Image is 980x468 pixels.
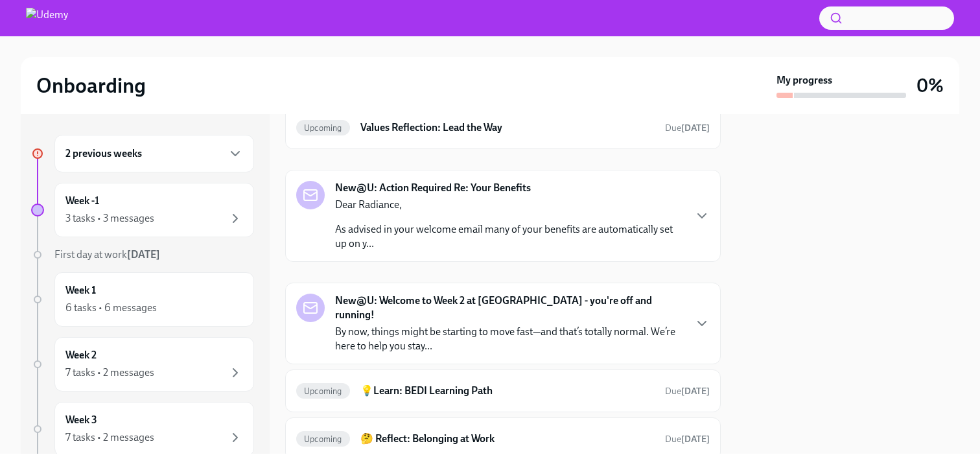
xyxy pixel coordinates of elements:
h6: Values Reflection: Lead the Way [360,121,655,135]
strong: New@U: Action Required Re: Your Benefits [335,181,531,195]
a: Week -13 tasks • 3 messages [31,183,254,237]
p: Dear Radiance, [335,198,684,212]
h6: Week 3 [65,413,97,427]
h6: Week 2 [65,348,97,362]
p: By now, things might be starting to move fast—and that’s totally normal. We’re here to help you s... [335,325,684,353]
a: Upcoming🤔 Reflect: Belonging at WorkDue[DATE] [296,428,710,449]
a: UpcomingValues Reflection: Lead the WayDue[DATE] [296,117,710,138]
span: October 18th, 2025 11:00 [665,433,710,445]
span: First day at work [54,248,160,261]
a: Week 27 tasks • 2 messages [31,337,254,392]
strong: [DATE] [681,123,710,134]
h6: Week -1 [65,194,99,208]
div: 7 tasks • 2 messages [65,430,154,445]
strong: [DATE] [681,434,710,445]
span: October 13th, 2025 10:00 [665,122,710,134]
h2: Onboarding [36,73,146,99]
a: Week 16 tasks • 6 messages [31,272,254,327]
span: Due [665,123,710,134]
a: First day at work[DATE] [31,248,254,262]
h6: Week 1 [65,283,96,298]
span: Due [665,386,710,397]
strong: [DATE] [681,386,710,397]
span: Upcoming [296,386,350,396]
div: 6 tasks • 6 messages [65,301,157,315]
a: Upcoming💡Learn: BEDI Learning PathDue[DATE] [296,380,710,401]
h6: 🤔 Reflect: Belonging at Work [360,432,655,446]
strong: [DATE] [127,248,160,261]
span: Upcoming [296,434,350,444]
div: 7 tasks • 2 messages [65,366,154,380]
h6: 2 previous weeks [65,146,142,161]
strong: New@U: Welcome to Week 2 at [GEOGRAPHIC_DATA] - you're off and running! [335,294,684,322]
strong: My progress [776,73,832,88]
span: October 18th, 2025 11:00 [665,385,710,397]
p: As advised in your welcome email many of your benefits are automatically set up on y... [335,222,684,251]
div: 3 tasks • 3 messages [65,211,154,226]
img: Udemy [26,8,68,29]
div: 2 previous weeks [54,135,254,172]
a: Week 37 tasks • 2 messages [31,402,254,456]
h3: 0% [916,74,944,97]
span: Due [665,434,710,445]
h6: 💡Learn: BEDI Learning Path [360,384,655,398]
span: Upcoming [296,123,350,133]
